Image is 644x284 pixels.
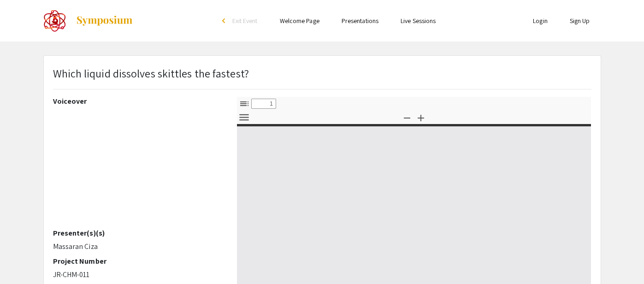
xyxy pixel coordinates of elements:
[53,97,223,106] h2: Voiceover
[570,17,590,25] a: Sign Up
[399,111,415,124] button: Zoom Out
[236,97,252,110] button: Toggle Sidebar
[53,65,249,82] p: Which liquid dissolves skittles the fastest?
[533,17,548,25] a: Login
[342,17,378,25] a: Presentations
[53,229,223,237] h2: Presenter(s)(s)
[43,9,133,32] a: The 2022 CoorsTek Denver Metro Regional Science and Engineering Fair
[232,17,258,25] span: Exit Event
[53,257,223,266] h2: Project Number
[401,17,436,25] a: Live Sessions
[413,111,429,124] button: Zoom In
[280,17,319,25] a: Welcome Page
[53,109,223,229] iframe: YouTube video player
[53,269,223,280] p: JR-CHM-011
[76,15,133,26] img: Symposium by ForagerOne
[53,241,223,252] p: Massaran Ciza
[251,99,276,109] input: Page
[222,18,228,24] div: arrow_back_ios
[43,9,66,32] img: The 2022 CoorsTek Denver Metro Regional Science and Engineering Fair
[236,111,252,124] button: Tools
